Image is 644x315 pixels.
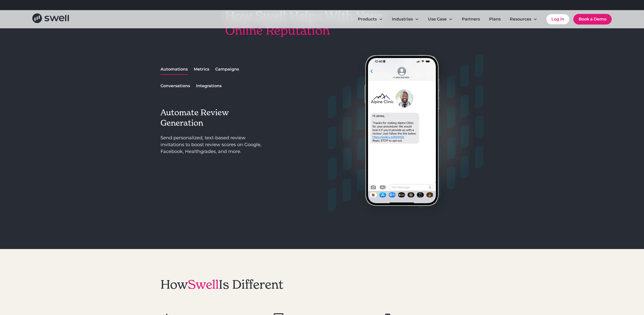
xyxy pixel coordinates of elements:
a: Book a Demo [573,14,612,25]
a: Log In [546,14,569,24]
img: reputation image [328,44,484,221]
div: Resources [510,16,531,22]
div: Use Case [424,14,457,24]
span: Swell [188,277,219,292]
span: Online Reputation [225,23,330,38]
div: Products [354,14,387,24]
div: Metrics [194,66,209,72]
h2: How Swell Helps With Your [225,9,419,38]
div: Integrations [196,83,222,89]
div: Campaigns [215,66,239,72]
h2: How Is Different [160,277,283,292]
div: Products [358,16,377,22]
div: Automations [160,66,188,72]
div: Industries [392,16,413,22]
a: Partners [458,14,484,24]
div: Use Case [428,16,447,22]
a: home [32,13,69,25]
h3: Automate Review Generation [160,107,264,128]
div: Resources [506,14,541,24]
a: Plans [485,14,505,24]
div: Industries [388,14,423,24]
p: Send personalized, text-based review invitations to boost review scores on Google, Facebook, Heal... [160,134,264,155]
div: Conversations [160,83,190,89]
